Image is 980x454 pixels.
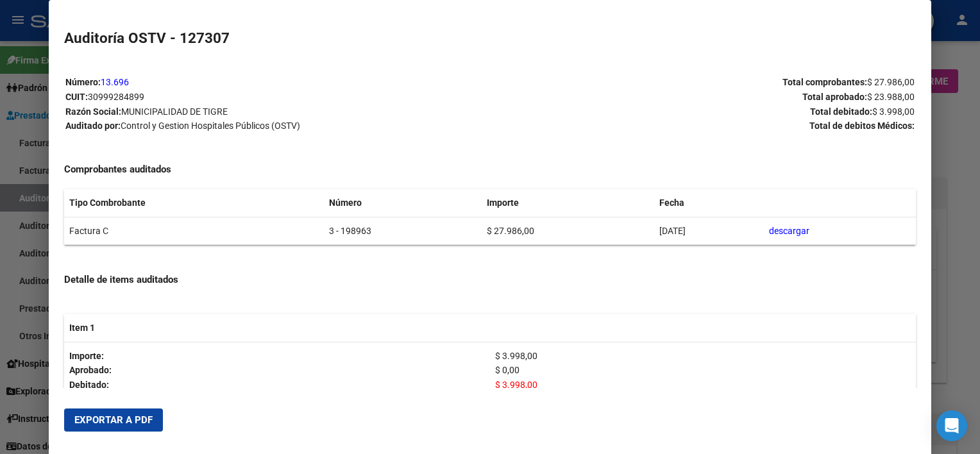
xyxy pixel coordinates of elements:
[867,92,915,102] span: $ 23.988,00
[872,106,915,117] span: $ 3.998,00
[495,349,911,364] p: $ 3.998,00
[491,119,915,133] p: Total de debitos Médicos:
[64,162,915,177] h4: Comprobantes auditados
[482,189,655,217] th: Importe
[74,414,153,426] span: Exportar a PDF
[654,217,764,245] td: [DATE]
[495,380,537,390] span: $ 3.998,00
[65,105,489,119] p: Razón Social:
[69,349,485,364] p: Importe:
[64,408,163,432] button: Exportar a PDF
[69,363,485,378] p: Aprobado:
[65,90,489,105] p: CUIT:
[491,105,915,119] p: Total debitado:
[69,378,485,392] p: Debitado:
[64,189,323,217] th: Tipo Combrobante
[64,273,915,287] h4: Detalle de items auditados
[121,121,300,131] span: Control y Gestion Hospitales Públicos (OSTV)
[101,77,129,87] a: 13.696
[936,410,967,441] div: Open Intercom Messenger
[121,106,228,117] span: MUNICIPALIDAD DE TIGRE
[654,189,764,217] th: Fecha
[495,363,911,378] p: $ 0,00
[69,323,95,333] strong: Item 1
[491,90,915,105] p: Total aprobado:
[867,77,915,87] span: $ 27.986,00
[65,119,489,133] p: Auditado por:
[324,217,482,245] td: 3 - 198963
[64,28,915,49] h2: Auditoría OSTV - 127307
[482,217,655,245] td: $ 27.986,00
[64,217,323,245] td: Factura C
[324,189,482,217] th: Número
[491,75,915,90] p: Total comprobantes:
[65,75,489,90] p: Número:
[769,226,809,236] a: descargar
[88,92,144,102] span: 30999284899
